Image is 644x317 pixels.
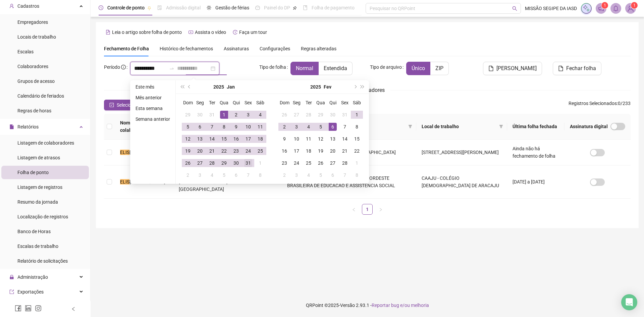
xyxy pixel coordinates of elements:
[133,104,173,112] li: Esta semana
[512,6,517,11] span: search
[227,80,235,94] button: month panel
[483,62,542,75] button: [PERSON_NAME]
[339,145,351,157] td: 2025-02-21
[341,159,349,167] div: 28
[315,169,327,181] td: 2025-03-05
[184,171,192,179] div: 2
[353,171,361,179] div: 8
[242,121,254,133] td: 2025-01-10
[305,111,313,119] div: 28
[303,5,308,10] span: book
[329,171,337,179] div: 6
[107,5,145,10] span: Controle de ponto
[422,123,496,130] span: Local de trabalho
[260,46,290,51] span: Configurações
[206,145,218,157] td: 2025-01-21
[178,80,186,94] button: super-prev-year
[496,64,537,72] span: [PERSON_NAME]
[327,133,339,145] td: 2025-02-13
[305,171,313,179] div: 4
[184,147,192,155] div: 19
[303,97,315,109] th: Ter
[17,214,68,219] span: Localização de registros
[206,169,218,181] td: 2025-02-04
[206,133,218,145] td: 2025-01-14
[208,171,216,179] div: 4
[339,133,351,145] td: 2025-02-14
[196,171,204,179] div: 3
[352,208,356,212] span: left
[242,97,254,109] th: Sex
[239,30,267,35] span: Faça um tour
[293,6,297,10] span: pushpin
[507,114,565,140] th: Última folha fechada
[375,204,386,215] button: right
[256,159,264,167] div: 1
[280,159,288,167] div: 23
[329,135,337,143] div: 13
[408,124,412,128] span: filter
[305,159,313,167] div: 25
[327,121,339,133] td: 2025-02-06
[256,171,264,179] div: 8
[194,133,206,145] td: 2025-01-13
[196,147,204,155] div: 20
[17,274,48,280] span: Administração
[230,121,242,133] td: 2025-01-09
[412,65,425,71] span: Único
[182,121,194,133] td: 2025-01-05
[290,145,303,157] td: 2025-02-17
[351,157,363,169] td: 2025-03-01
[317,135,325,143] div: 12
[109,103,114,107] span: check-square
[17,140,74,146] span: Listagem de colaboradores
[305,123,313,131] div: 4
[601,2,608,9] sup: 1
[290,121,303,133] td: 2025-02-03
[17,258,68,264] span: Relatório de solicitações
[218,97,230,109] th: Qua
[254,133,266,145] td: 2025-01-18
[278,169,290,181] td: 2025-03-02
[416,165,507,199] td: CAAJU - COLÉGIO [DEMOGRAPHIC_DATA] DE ARACAJU
[91,294,644,317] footer: QRPoint © 2025 - 2.93.1 -
[254,109,266,121] td: 2025-01-04
[208,111,216,119] div: 31
[317,111,325,119] div: 29
[341,123,349,131] div: 7
[499,124,503,128] span: filter
[353,111,361,119] div: 1
[194,109,206,121] td: 2024-12-30
[626,3,636,13] img: 68402
[315,157,327,169] td: 2025-02-26
[569,100,631,110] span: : 0 / 233
[362,204,373,215] li: 1
[317,171,325,179] div: 5
[341,171,349,179] div: 7
[621,294,637,310] div: Open Intercom Messenger
[220,135,228,143] div: 15
[213,80,224,94] button: year panel
[182,145,194,157] td: 2025-01-19
[498,121,504,131] span: filter
[17,289,44,295] span: Exportações
[206,109,218,121] td: 2024-12-31
[195,30,226,35] span: Assista o vídeo
[256,111,264,119] div: 4
[278,157,290,169] td: 2025-02-23
[305,135,313,143] div: 11
[182,169,194,181] td: 2025-02-02
[104,100,157,110] button: Selecionar todos
[329,123,337,131] div: 6
[553,62,601,75] button: Fechar folha
[17,108,51,113] span: Regras de horas
[17,184,62,190] span: Listagem de registros
[99,5,103,10] span: clock-circle
[631,2,638,9] sup: Atualize o seu contato no menu Meus Dados
[329,159,337,167] div: 27
[280,123,288,131] div: 2
[256,123,264,131] div: 11
[351,133,363,145] td: 2025-02-15
[184,123,192,131] div: 5
[242,133,254,145] td: 2025-01-17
